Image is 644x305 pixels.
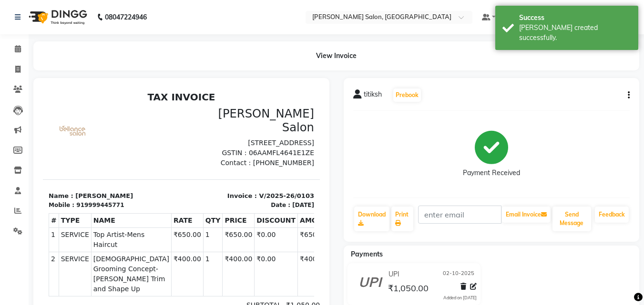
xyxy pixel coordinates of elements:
td: ₹0.00 [212,140,255,164]
input: enter email [418,206,501,224]
a: Feedback [595,207,629,223]
th: PRICE [180,126,212,140]
div: Added on [DATE] [443,295,477,301]
div: ( ) [198,243,237,253]
button: Email Invoice [502,207,551,223]
span: 2.5% [224,234,240,241]
p: [STREET_ADDRESS] [144,50,272,60]
button: Prebook [393,89,421,102]
a: Print [391,207,413,231]
p: Contact : [PHONE_NUMBER] [144,70,272,80]
div: View Invoice [33,41,639,70]
td: 1 [160,164,180,208]
span: CGST [204,234,222,241]
div: [DATE] [249,113,271,122]
td: SERVICE [16,140,48,164]
span: Top Artist-Mens Haircut [51,142,126,162]
th: DISCOUNT [212,126,255,140]
th: RATE [128,126,160,140]
h3: [PERSON_NAME] Salon [144,19,272,47]
td: 2 [6,164,16,208]
p: Invoice : V/2025-26/0103 [144,104,272,113]
span: titiksh [364,89,382,103]
img: logo [24,4,90,30]
th: TYPE [16,126,48,140]
span: 02-10-2025 [443,269,474,279]
span: ₹1,050.00 [388,283,429,296]
p: GSTIN : 06AAMFL4641E1ZE [144,60,272,70]
div: Mobile : [6,113,31,122]
div: ₹25.00 [237,233,277,243]
div: GRAND TOTAL [198,253,237,273]
div: ₹1,000.00 [237,223,277,233]
div: ₹1,050.00 [237,213,277,223]
span: [DEMOGRAPHIC_DATA] Grooming Concept-[PERSON_NAME] Trim and Shape Up [51,167,126,207]
a: Download [354,207,389,231]
td: ₹400.00 [180,164,212,208]
span: UPI [388,269,399,279]
div: ₹1,050.00 [237,273,277,283]
div: SUBTOTAL [198,213,237,223]
td: ₹650.00 [128,140,160,164]
div: Date : [228,113,247,122]
p: Name : [PERSON_NAME] [6,104,133,113]
td: ₹650.00 [255,140,292,164]
td: ₹650.00 [180,140,212,164]
div: Paid [198,273,237,283]
td: ₹0.00 [212,164,255,208]
div: ₹25.00 [237,243,277,253]
div: Bill created successfully. [519,23,631,43]
td: 1 [160,140,180,164]
div: ₹1,050.00 [237,253,277,273]
td: ₹400.00 [255,164,292,208]
div: Success [519,13,631,23]
th: QTY [160,126,180,140]
h2: TAX INVOICE [6,4,271,15]
div: Payment Received [463,168,520,178]
div: ( ) [198,233,237,243]
th: AMOUNT [255,126,292,140]
td: 1 [6,140,16,164]
b: 08047224946 [105,4,147,30]
button: Send Message [552,207,591,231]
span: SGST [204,244,221,251]
span: Payments [351,250,383,258]
th: NAME [48,126,128,140]
td: ₹400.00 [128,164,160,208]
td: SERVICE [16,164,48,208]
span: 2.5% [224,244,240,251]
div: 919999445771 [33,113,81,122]
div: NET [198,223,237,233]
th: # [6,126,16,140]
p: Please visit again ! [6,294,271,303]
